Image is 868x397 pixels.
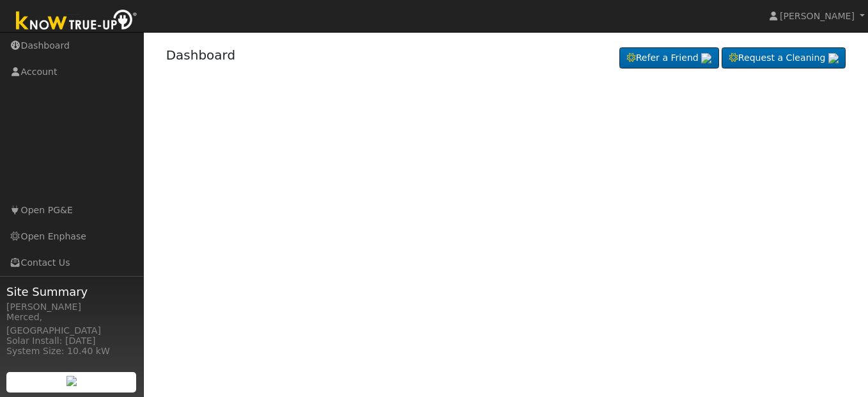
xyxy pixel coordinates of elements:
[6,300,137,314] div: [PERSON_NAME]
[780,11,855,21] span: [PERSON_NAME]
[701,53,711,63] img: retrieve
[10,7,144,36] img: Know True-Up
[828,53,839,63] img: retrieve
[6,311,137,337] div: Merced, [GEOGRAPHIC_DATA]
[66,376,77,386] img: retrieve
[166,47,236,63] a: Dashboard
[619,47,719,69] a: Refer a Friend
[6,334,137,348] div: Solar Install: [DATE]
[6,283,137,300] span: Site Summary
[722,47,846,69] a: Request a Cleaning
[6,344,137,358] div: System Size: 10.40 kW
